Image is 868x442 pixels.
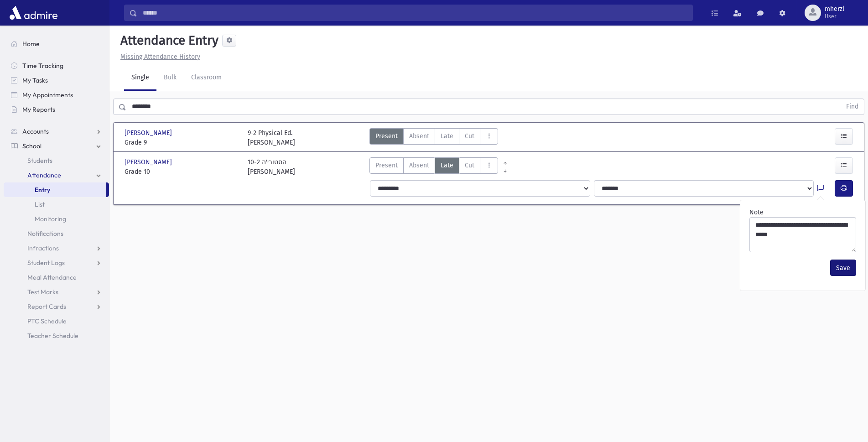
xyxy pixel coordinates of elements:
[375,131,398,141] span: Present
[4,168,109,182] a: Attendance
[4,314,109,328] a: PTC Schedule
[749,208,764,217] label: Note
[248,157,295,177] div: 10-2 הסטורי'ה [PERSON_NAME]
[4,139,109,153] a: School
[125,128,174,138] span: [PERSON_NAME]
[27,244,59,252] span: Infractions
[4,255,109,270] a: Student Logs
[4,88,109,102] a: My Appointments
[4,153,109,168] a: Students
[22,105,55,114] span: My Reports
[4,226,109,241] a: Notifications
[22,40,40,48] span: Home
[4,36,109,51] a: Home
[22,142,42,150] span: School
[465,161,474,170] span: Cut
[4,212,109,226] a: Monitoring
[4,124,109,139] a: Accounts
[465,131,474,141] span: Cut
[248,128,295,147] div: 9-2 Physical Ed. [PERSON_NAME]
[22,91,73,99] span: My Appointments
[117,33,218,48] h5: Attendance Entry
[4,299,109,314] a: Report Cards
[4,102,109,117] a: My Reports
[22,76,48,84] span: My Tasks
[35,215,66,223] span: Monitoring
[35,200,45,208] span: List
[4,270,109,285] a: Meal Attendance
[825,5,844,13] span: mherzl
[35,186,50,194] span: Entry
[409,131,429,141] span: Absent
[369,128,498,147] div: AttTypes
[825,13,844,20] span: User
[369,157,498,177] div: AttTypes
[7,4,60,22] img: AdmirePro
[184,65,229,91] a: Classroom
[137,5,692,21] input: Search
[375,161,398,170] span: Present
[156,65,184,91] a: Bulk
[4,197,109,212] a: List
[27,156,52,165] span: Students
[27,229,63,238] span: Notifications
[27,302,66,311] span: Report Cards
[27,171,61,179] span: Attendance
[4,58,109,73] a: Time Tracking
[27,288,58,296] span: Test Marks
[4,285,109,299] a: Test Marks
[27,317,67,325] span: PTC Schedule
[117,53,200,61] a: Missing Attendance History
[125,157,174,167] span: [PERSON_NAME]
[4,328,109,343] a: Teacher Schedule
[125,167,239,177] span: Grade 10
[22,127,49,135] span: Accounts
[27,259,65,267] span: Student Logs
[441,161,453,170] span: Late
[4,241,109,255] a: Infractions
[841,99,864,114] button: Find
[120,53,200,61] u: Missing Attendance History
[441,131,453,141] span: Late
[22,62,63,70] span: Time Tracking
[124,65,156,91] a: Single
[830,260,856,276] button: Save
[27,332,78,340] span: Teacher Schedule
[125,138,239,147] span: Grade 9
[4,73,109,88] a: My Tasks
[4,182,106,197] a: Entry
[27,273,77,281] span: Meal Attendance
[409,161,429,170] span: Absent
